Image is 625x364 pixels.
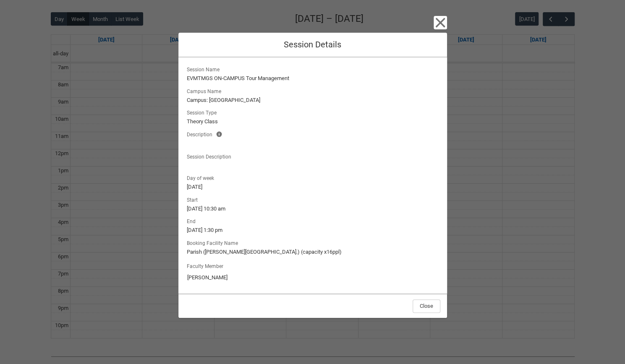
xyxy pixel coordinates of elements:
[413,299,440,313] button: Close
[187,205,439,213] lightning-formatted-text: [DATE] 10:30 am
[187,261,227,270] label: Faculty Member
[187,216,199,225] span: End
[284,39,341,49] span: Session Details
[187,183,439,191] lightning-formatted-text: [DATE]
[187,117,439,126] lightning-formatted-text: Theory Class
[187,86,225,95] span: Campus Name
[187,129,216,138] span: Description
[187,96,439,104] lightning-formatted-text: Campus: [GEOGRAPHIC_DATA]
[187,173,217,182] span: Day of week
[187,226,439,234] lightning-formatted-text: [DATE] 1:30 pm
[187,107,220,117] span: Session Type
[187,151,235,161] span: Session Description
[434,16,447,29] button: Close
[187,195,201,204] span: Start
[187,74,439,83] lightning-formatted-text: EVMTMGS ON-CAMPUS Tour Management
[187,238,241,247] span: Booking Facility Name
[187,64,223,73] span: Session Name
[187,248,439,256] lightning-formatted-text: Parish ([PERSON_NAME][GEOGRAPHIC_DATA].) (capacity x16ppl)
